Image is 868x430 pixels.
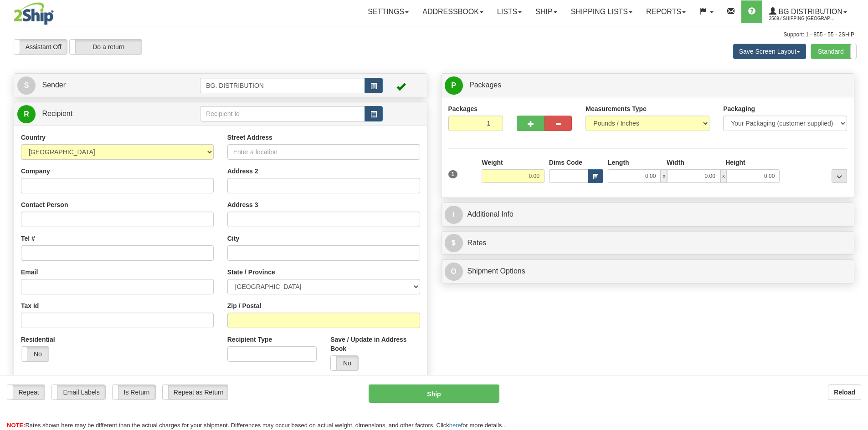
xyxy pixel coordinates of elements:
[227,335,272,344] label: Recipient Type
[42,110,72,117] span: Recipient
[330,335,420,353] label: Save / Update in Address Book
[227,200,258,209] label: Address 3
[331,356,358,370] label: No
[361,0,416,23] a: Settings
[445,206,463,224] span: I
[17,76,200,95] a: S Sender
[769,14,837,23] span: 2569 / Shipping [GEOGRAPHIC_DATA]
[667,158,684,167] label: Width
[200,106,365,121] input: Recipient Id
[21,347,49,361] label: No
[42,81,66,89] span: Sender
[811,44,856,59] label: Standard
[564,0,639,23] a: Shipping lists
[7,385,45,400] label: Repeat
[369,384,499,403] button: Ship
[445,234,851,253] a: $Rates
[586,104,647,113] label: Measurements Type
[448,170,458,178] span: 1
[776,8,842,15] span: BG Distribution
[720,169,727,183] span: x
[445,76,463,95] span: P
[469,81,501,89] span: Packages
[445,234,463,252] span: $
[7,422,25,429] span: NOTE:
[21,301,39,310] label: Tax Id
[21,167,50,176] label: Company
[639,0,693,23] a: Reports
[21,234,35,243] label: Tel #
[52,385,105,400] label: Email Labels
[482,158,503,167] label: Weight
[549,158,582,167] label: Dims Code
[17,105,180,123] a: R Recipient
[723,104,755,113] label: Packaging
[828,384,861,400] button: Reload
[661,169,667,183] span: x
[445,263,463,281] span: O
[227,167,258,176] label: Address 2
[227,133,272,142] label: Street Address
[163,385,228,400] label: Repeat as Return
[70,40,142,54] label: Do a return
[762,0,854,23] a: BG Distribution 2569 / Shipping [GEOGRAPHIC_DATA]
[21,133,46,142] label: Country
[445,262,851,281] a: OShipment Options
[21,335,55,344] label: Residential
[227,234,239,243] label: City
[14,40,67,54] label: Assistant Off
[847,168,867,261] iframe: chat widget
[200,78,365,93] input: Sender Id
[14,2,54,25] img: logo2569.jpg
[21,200,68,209] label: Contact Person
[490,0,529,23] a: Lists
[227,301,262,310] label: Zip / Postal
[445,205,851,224] a: IAdditional Info
[608,158,629,167] label: Length
[21,268,38,277] label: Email
[733,44,806,59] button: Save Screen Layout
[832,169,847,183] div: ...
[445,76,851,95] a: P Packages
[113,385,155,400] label: Is Return
[227,268,275,277] label: State / Province
[725,158,745,167] label: Height
[17,105,36,123] span: R
[14,31,854,39] div: Support: 1 - 855 - 55 - 2SHIP
[17,76,36,95] span: S
[416,0,490,23] a: Addressbook
[529,0,564,23] a: Ship
[448,104,478,113] label: Packages
[227,144,420,160] input: Enter a location
[834,389,855,396] b: Reload
[449,422,461,429] a: here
